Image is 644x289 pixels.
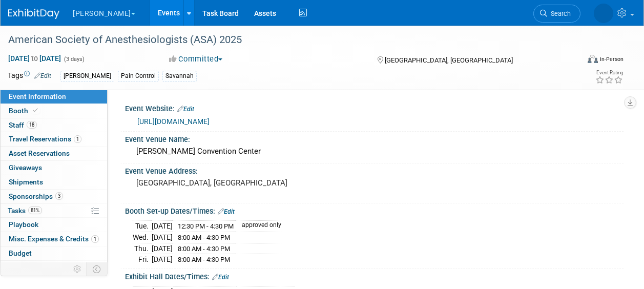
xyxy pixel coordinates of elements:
td: [DATE] [152,243,173,254]
a: Shipments [1,175,107,189]
a: Event Information [1,90,107,104]
span: [DATE] [DATE] [8,54,61,63]
a: Playbook [1,218,107,232]
a: [URL][DOMAIN_NAME] [137,117,210,126]
a: Edit [218,208,235,215]
i: Booth reservation complete [33,108,38,113]
a: Budget [1,246,107,260]
span: 8:00 AM - 4:30 PM [178,245,230,253]
span: Sponsorships [9,192,63,200]
button: Committed [165,54,226,65]
a: Booth [1,104,107,118]
a: Asset Reservations [1,147,107,160]
span: (3 days) [63,56,85,63]
a: Edit [212,274,229,281]
a: Sponsorships3 [1,190,107,203]
div: Event Venue Name: [125,132,624,144]
span: 81% [28,207,42,214]
a: Search [533,5,580,23]
td: Tue. [133,221,152,232]
td: Toggle Event Tabs [87,262,108,276]
div: Savannah [162,71,197,81]
div: Exhibit Hall Dates/Times: [125,269,624,282]
span: Budget [9,249,32,257]
span: Search [547,10,571,17]
td: [DATE] [152,254,173,265]
div: [PERSON_NAME] Convention Center [133,143,616,159]
pre: [GEOGRAPHIC_DATA], [GEOGRAPHIC_DATA] [136,178,321,188]
span: 18 [27,121,37,129]
td: Fri. [133,254,152,265]
div: Booth Set-up Dates/Times: [125,203,624,217]
span: 3 [55,192,63,200]
span: Shipments [9,178,43,186]
a: Giveaways [1,161,107,175]
span: 1 [91,235,99,243]
td: [DATE] [152,232,173,243]
div: Event Website: [125,101,624,114]
div: American Society of Anesthesiologists (ASA) 2025 [5,31,571,49]
img: ExhibitDay [8,9,59,19]
div: In-Person [599,55,624,63]
span: Misc. Expenses & Credits [9,235,99,243]
td: approved only [236,221,281,232]
a: Edit [177,106,194,113]
td: Thu. [133,243,152,254]
td: Personalize Event Tab Strip [69,262,87,276]
a: Travel Reservations1 [1,132,107,146]
span: Travel Reservations [9,135,81,143]
div: Event Venue Address: [125,163,624,176]
span: Booth [9,107,40,115]
td: Wed. [133,232,152,243]
span: to [30,54,39,63]
span: 12:30 PM - 4:30 PM [178,222,234,230]
span: Staff [9,121,37,129]
img: Format-Inperson.png [588,55,598,63]
td: [DATE] [152,221,173,232]
a: Misc. Expenses & Credits1 [1,232,107,246]
td: Tags [8,70,51,82]
span: 8:00 AM - 4:30 PM [178,256,230,263]
a: Staff18 [1,118,107,132]
img: Savannah Jones [594,4,613,23]
span: 1 [74,135,81,143]
a: Edit [34,72,51,79]
div: Pain Control [118,71,159,81]
span: [GEOGRAPHIC_DATA], [GEOGRAPHIC_DATA] [385,56,513,64]
a: Tasks81% [1,204,107,218]
div: [PERSON_NAME] [60,71,114,81]
span: Tasks [8,207,42,215]
div: Event Format [534,53,624,69]
span: Asset Reservations [9,149,70,157]
span: Giveaways [9,163,42,172]
span: Event Information [9,92,66,100]
span: Playbook [9,220,38,229]
span: 8:00 AM - 4:30 PM [178,234,230,241]
div: Event Rating [595,70,623,75]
